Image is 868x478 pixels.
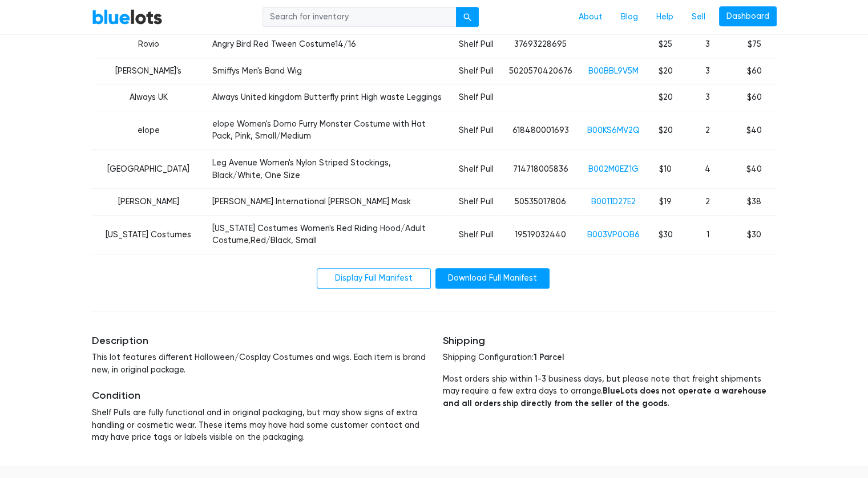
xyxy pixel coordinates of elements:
[92,31,205,58] td: Rovio
[450,84,502,111] td: Shelf Pull
[450,189,502,216] td: Shelf Pull
[263,7,457,27] input: Search for inventory
[450,111,502,149] td: Shelf Pull
[732,58,777,84] td: $60
[502,215,579,254] td: 19519032440
[648,215,684,254] td: $30
[648,111,684,149] td: $20
[205,215,450,254] td: [US_STATE] Costumes Women's Red Riding Hood/Adult Costume,Red/Black, Small
[612,6,647,28] a: Blog
[684,149,732,188] td: 4
[684,189,732,216] td: 2
[205,189,450,216] td: [PERSON_NAME] International [PERSON_NAME] Mask
[92,189,205,216] td: [PERSON_NAME]
[684,111,732,149] td: 2
[205,111,450,149] td: elope Women's Domo Furry Monster Costume with Hat Pack, Pink, Small/Medium
[502,31,579,58] td: 37693228695
[92,111,205,149] td: elope
[443,351,777,364] p: Shipping Configuration:
[587,230,640,240] a: B003VP0OB6
[684,31,732,58] td: 3
[684,58,732,84] td: 3
[450,215,502,254] td: Shelf Pull
[732,215,777,254] td: $30
[732,111,777,149] td: $40
[317,268,431,289] a: Display Full Manifest
[92,390,426,402] h5: Condition
[443,386,766,408] strong: BlueLots does not operate a warehouse and all orders ship directly from the seller of the goods.
[92,149,205,188] td: [GEOGRAPHIC_DATA]
[732,31,777,58] td: $75
[732,149,777,188] td: $40
[591,197,636,206] a: B0011D27E2
[588,164,639,174] a: B002M0EZ1G
[588,66,639,76] a: B00BBL9V5M
[719,6,777,27] a: Dashboard
[502,149,579,188] td: 714718005836
[92,84,205,111] td: Always UK
[92,407,426,444] p: Shelf Pulls are fully functional and in original packaging, but may show signs of extra handling ...
[92,351,426,376] p: This lot features different Halloween/Cosplay Costumes and wigs. Each item is brand new, in origi...
[647,6,683,28] a: Help
[732,189,777,216] td: $38
[443,373,777,410] p: Most orders ship within 1-3 business days, but please note that freight shipments may require a f...
[92,335,426,347] h5: Description
[435,268,550,289] a: Download Full Manifest
[92,215,205,254] td: [US_STATE] Costumes
[683,6,714,28] a: Sell
[684,215,732,254] td: 1
[205,149,450,188] td: Leg Avenue Women's Nylon Striped Stockings, Black/White, One Size
[450,58,502,84] td: Shelf Pull
[502,189,579,216] td: 50535017806
[648,84,684,111] td: $20
[570,6,612,28] a: About
[205,84,450,111] td: Always United kingdom Butterfly print High waste Leggings
[648,189,684,216] td: $19
[92,9,163,25] a: BlueLots
[648,58,684,84] td: $20
[443,335,777,347] h5: Shipping
[534,352,564,362] span: 1 Parcel
[450,149,502,188] td: Shelf Pull
[648,149,684,188] td: $10
[648,31,684,58] td: $25
[502,58,579,84] td: 5020570420676
[732,84,777,111] td: $60
[587,125,640,135] a: B00KS6MV2Q
[205,58,450,84] td: Smiffys Men's Band Wig
[205,31,450,58] td: Angry Bird Red Tween Costume14/16
[684,84,732,111] td: 3
[450,31,502,58] td: Shelf Pull
[502,111,579,149] td: 618480001693
[92,58,205,84] td: [PERSON_NAME]'s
